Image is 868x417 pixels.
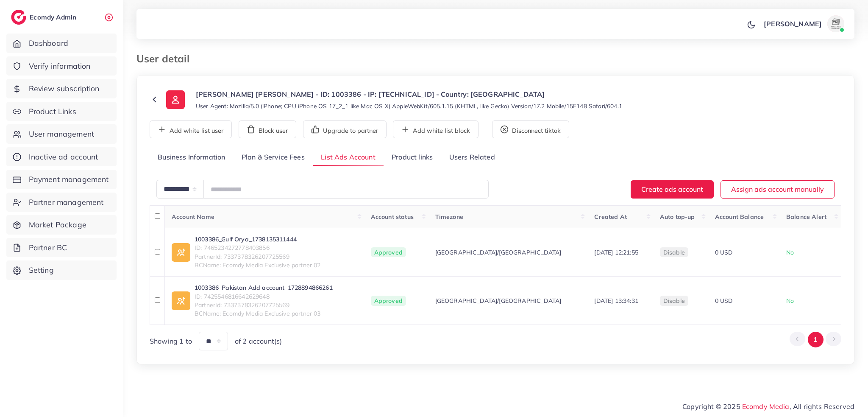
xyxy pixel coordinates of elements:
span: Timezone [435,213,463,221]
span: Setting [29,265,54,276]
button: Create ads account [631,180,714,199]
h3: User detail [136,53,196,65]
span: No [786,297,794,305]
a: Verify information [6,56,117,76]
a: 1003386_Gulf Orya_1738135311444 [195,235,321,243]
span: PartnerId: 7337378326207725569 [195,252,321,261]
img: logo [11,10,26,25]
a: Users Related [441,148,503,167]
span: Approved [371,247,406,257]
a: List Ads Account [313,148,384,167]
a: Dashboard [6,34,117,53]
a: Ecomdy Media [742,402,790,411]
span: Account Balance [715,213,764,221]
span: Dashboard [29,38,68,49]
span: 0 USD [715,249,733,256]
span: Auto top-up [660,213,695,221]
span: Account status [371,213,414,221]
a: [PERSON_NAME]avatar [759,15,848,32]
span: Copyright © 2025 [682,401,854,411]
img: ic-user-info.36bf1079.svg [166,90,185,109]
button: Block user [239,120,296,138]
span: Balance Alert [786,213,826,221]
span: [DATE] 12:21:55 [594,249,638,256]
span: disable [663,297,685,305]
span: Product Links [29,106,76,117]
a: Business Information [150,148,234,167]
a: Product links [384,148,441,167]
small: User Agent: Mozilla/5.0 (iPhone; CPU iPhone OS 17_2_1 like Mac OS X) AppleWebKit/605.1.15 (KHTML,... [196,102,622,110]
span: Showing 1 to [150,336,192,346]
button: Add white list user [150,120,232,138]
a: Review subscription [6,79,117,98]
span: BCName: Ecomdy Media Exclusive partner 03 [195,309,333,318]
a: 1003386_Pakistan Add account_1728894866261 [195,283,333,292]
span: [GEOGRAPHIC_DATA]/[GEOGRAPHIC_DATA] [435,248,562,257]
span: Review subscription [29,83,100,94]
span: BCName: Ecomdy Media Exclusive partner 02 [195,261,321,269]
span: Approved [371,296,406,306]
span: 0 USD [715,297,733,305]
span: Market Package [29,219,86,230]
button: Add white list block [393,120,479,138]
p: [PERSON_NAME] [764,19,822,29]
button: Upgrade to partner [303,120,387,138]
a: User management [6,124,117,144]
a: Plan & Service Fees [234,148,313,167]
span: Created At [594,213,627,221]
a: Setting [6,260,117,280]
span: disable [663,249,685,256]
a: Product Links [6,102,117,121]
span: [DATE] 13:34:31 [594,297,638,305]
span: of 2 account(s) [235,336,282,346]
button: Disconnect tiktok [492,120,569,138]
p: [PERSON_NAME] [PERSON_NAME] - ID: 1003386 - IP: [TECHNICAL_ID] - Country: [GEOGRAPHIC_DATA] [196,89,622,99]
button: Go to page 1 [808,332,823,347]
span: Partner BC [29,242,67,253]
span: No [786,249,794,256]
span: PartnerId: 7337378326207725569 [195,301,333,309]
span: ID: 7425546816642629648 [195,292,333,301]
a: Market Package [6,215,117,235]
span: , All rights Reserved [790,401,854,411]
span: Account Name [172,213,214,221]
span: Payment management [29,174,109,185]
ul: Pagination [790,332,841,347]
h2: Ecomdy Admin [30,13,78,21]
a: Inactive ad account [6,147,117,167]
span: Verify information [29,61,91,72]
span: ID: 7465234272778403856 [195,243,321,252]
a: Partner management [6,193,117,212]
a: logoEcomdy Admin [11,10,78,25]
span: Partner management [29,197,104,208]
span: [GEOGRAPHIC_DATA]/[GEOGRAPHIC_DATA] [435,297,562,305]
a: Payment management [6,170,117,189]
img: avatar [827,15,844,32]
span: User management [29,129,94,140]
img: ic-ad-info.7fc67b75.svg [172,291,190,310]
button: Assign ads account manually [721,180,835,199]
img: ic-ad-info.7fc67b75.svg [172,243,190,262]
span: Inactive ad account [29,151,98,162]
a: Partner BC [6,238,117,257]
